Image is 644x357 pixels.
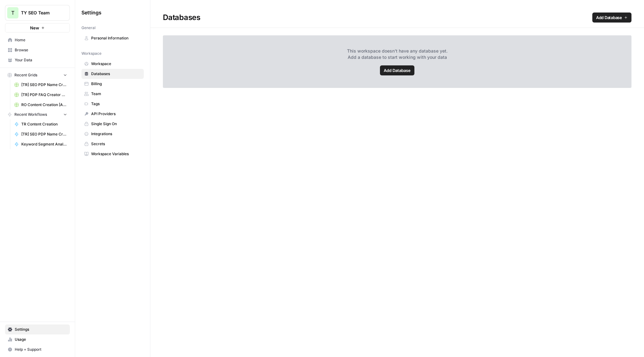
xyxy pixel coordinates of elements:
[91,111,141,117] span: API Providers
[81,149,144,159] a: Workspace Variables
[21,102,67,108] span: RO Content Creation [Anil] w/o Google Scrape Grid
[91,151,141,157] span: Workspace Variables
[81,139,144,149] a: Secrets
[15,57,67,63] span: Your Data
[91,61,141,67] span: Workspace
[81,79,144,89] a: Billing
[12,139,70,149] a: Keyword Segment Analyser
[5,324,70,334] a: Settings
[596,14,622,21] span: Add Database
[91,35,141,41] span: Personal Information
[14,112,47,117] span: Recent Workflows
[81,51,101,56] span: Workspace
[592,13,631,23] a: Add Database
[91,101,141,107] span: Tags
[11,9,14,17] span: T
[15,47,67,53] span: Browse
[21,121,67,127] span: TR Content Creation
[91,131,141,137] span: Integrations
[5,35,70,45] a: Home
[21,141,67,147] span: Keyword Segment Analyser
[91,141,141,147] span: Secrets
[5,344,70,354] button: Help + Support
[380,65,414,75] a: Add Database
[81,33,144,43] a: Personal Information
[21,82,67,88] span: [TR] SEO PDP Name Creation Grid
[5,70,70,80] button: Recent Grids
[81,109,144,119] a: API Providers
[5,5,70,21] button: Workspace: TY SEO Team
[81,99,144,109] a: Tags
[15,337,67,342] span: Usage
[81,69,144,79] a: Databases
[81,25,96,31] span: General
[12,119,70,129] a: TR Content Creation
[5,334,70,344] a: Usage
[12,80,70,90] a: [TR] SEO PDP Name Creation Grid
[81,89,144,99] a: Team
[81,129,144,139] a: Integrations
[5,110,70,119] button: Recent Workflows
[15,347,67,352] span: Help + Support
[81,9,101,16] span: Settings
[12,129,70,139] a: [TR] SEO PDP Name Creation
[91,91,141,97] span: Team
[12,90,70,100] a: [TR] PDP FAQ Creator Grid
[91,71,141,77] span: Databases
[384,67,411,74] span: Add Database
[30,25,39,31] span: New
[5,55,70,65] a: Your Data
[12,100,70,110] a: RO Content Creation [Anil] w/o Google Scrape Grid
[81,59,144,69] a: Workspace
[150,13,644,23] div: Databases
[5,23,70,33] button: New
[15,37,67,43] span: Home
[5,45,70,55] a: Browse
[81,119,144,129] a: Single Sign On
[91,81,141,87] span: Billing
[91,121,141,127] span: Single Sign On
[347,48,448,60] span: This workspace doesn't have any database yet. Add a database to start working with your data
[15,327,67,332] span: Settings
[14,72,37,78] span: Recent Grids
[21,92,67,98] span: [TR] PDP FAQ Creator Grid
[21,10,59,16] span: TY SEO Team
[21,131,67,137] span: [TR] SEO PDP Name Creation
